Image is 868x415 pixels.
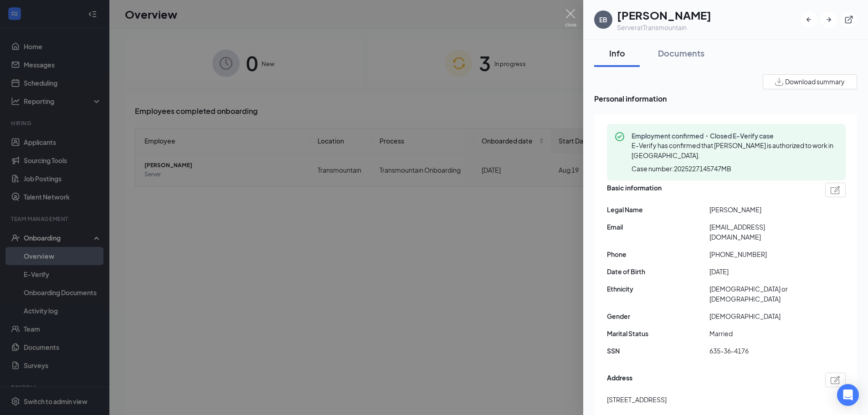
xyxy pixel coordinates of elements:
span: Case number: 2025227145747MB [632,164,731,173]
span: [PHONE_NUMBER] [709,249,812,259]
span: Employment confirmed・Closed E-Verify case [632,131,838,140]
svg: ExternalLink [844,15,853,24]
svg: ArrowLeftNew [804,15,813,24]
span: E-Verify has confirmed that [PERSON_NAME] is authorized to work in [GEOGRAPHIC_DATA]. [632,141,833,159]
span: [EMAIL_ADDRESS][DOMAIN_NAME] [709,222,812,242]
div: Open Intercom Messenger [837,384,859,406]
span: Ethnicity [607,284,709,294]
div: Documents [658,47,704,59]
span: Download summary [785,77,845,87]
span: Email [607,222,709,232]
svg: CheckmarkCircle [614,131,625,142]
span: Address [607,373,632,387]
span: [PERSON_NAME] [709,205,812,215]
span: [DEMOGRAPHIC_DATA] or [DEMOGRAPHIC_DATA] [709,284,812,304]
div: Server at Transmountain [617,23,711,32]
span: Phone [607,249,709,259]
span: Marital Status [607,328,709,338]
span: Legal Name [607,205,709,215]
span: [DEMOGRAPHIC_DATA] [709,311,812,321]
svg: ArrowRight [824,15,833,24]
span: Married [709,328,812,338]
h1: [PERSON_NAME] [617,7,711,23]
span: 635-36-4176 [709,346,812,356]
span: Gender [607,311,709,321]
div: EB [599,15,607,24]
button: Download summary [763,74,857,89]
span: Basic information [607,183,662,197]
button: ArrowLeftNew [801,11,817,28]
span: SSN [607,346,709,356]
span: Personal information [594,93,857,104]
button: ExternalLink [841,11,857,28]
span: [STREET_ADDRESS] [607,395,667,405]
button: ArrowRight [821,11,837,28]
span: [DATE] [709,266,812,277]
div: Info [603,47,631,59]
span: Date of Birth [607,266,709,277]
